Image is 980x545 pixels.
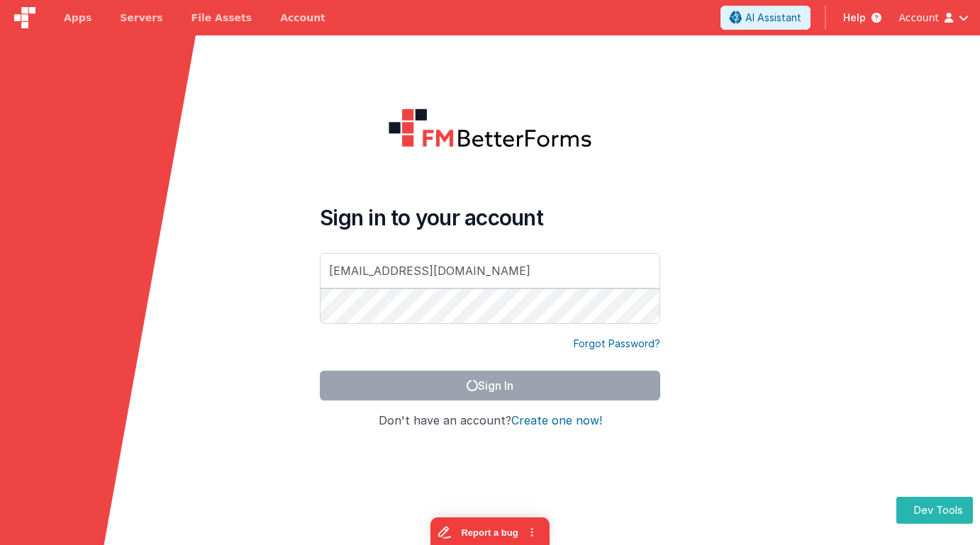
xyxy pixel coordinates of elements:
button: Create one now! [511,412,602,429]
button: AI Assistant [720,6,811,30]
span: File Assets [191,11,252,25]
span: Apps [64,11,91,25]
h4: Sign in to your account [320,205,660,230]
a: Forgot Password? [574,337,660,351]
h4: Don't have an account? [320,412,660,429]
input: Email Address [320,253,660,288]
span: Servers [120,11,162,25]
span: AI Assistant [745,11,801,25]
button: Dev Tools [896,497,973,524]
button: Sign In [320,371,660,400]
button: Account [898,11,969,25]
span: Help [843,11,866,25]
span: Account [898,11,939,25]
